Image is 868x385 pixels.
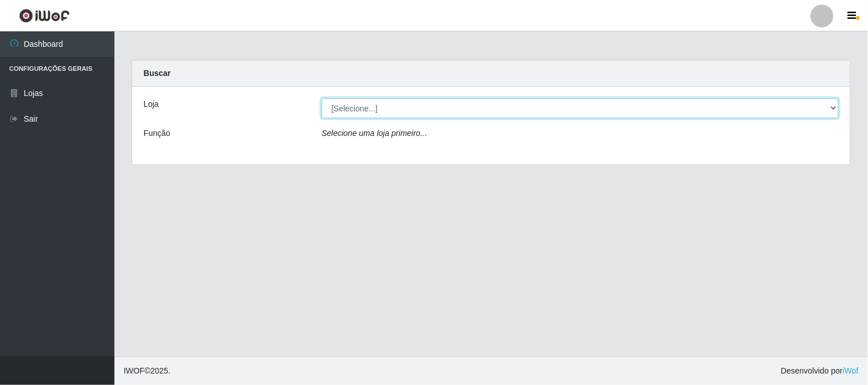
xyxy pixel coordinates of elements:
[144,127,171,139] label: Função
[144,98,158,110] label: Loja
[124,366,145,375] span: IWOF
[843,366,859,375] a: iWof
[144,69,171,78] strong: Buscar
[781,365,859,377] span: Desenvolvido por
[19,9,70,23] img: CoreUI Logo
[322,129,427,138] i: Selecione uma loja primeiro...
[124,365,171,377] span: © 2025 .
